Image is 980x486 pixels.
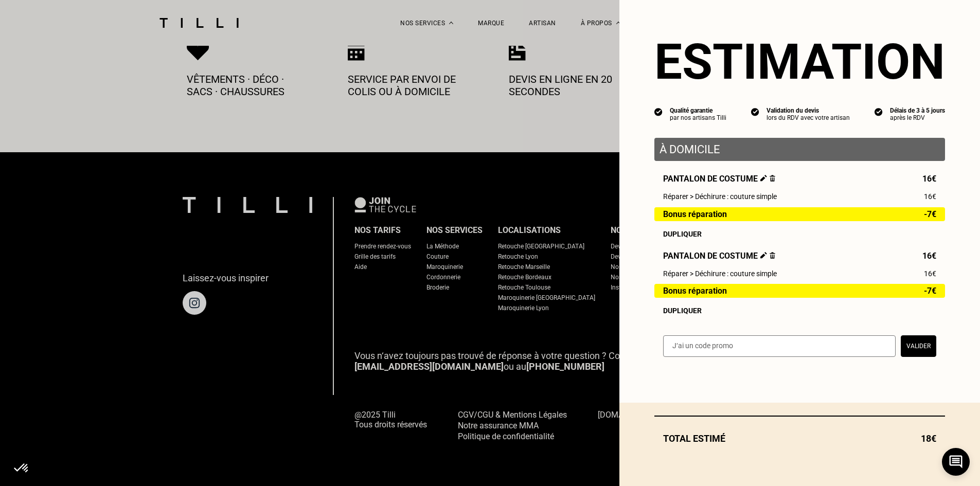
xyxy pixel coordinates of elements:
[663,192,777,201] span: Réparer > Déchirure : couture simple
[924,269,936,278] span: 16€
[924,192,936,201] span: 16€
[890,107,945,114] div: Délais de 3 à 5 jours
[751,107,759,116] img: icon list info
[890,114,945,121] div: après le RDV
[921,433,936,444] span: 18€
[654,33,945,91] section: Estimation
[663,286,727,295] span: Bonus réparation
[663,174,775,184] span: Pantalon de costume
[663,230,936,238] div: Dupliquer
[760,252,767,259] img: Éditer
[660,143,940,156] p: À domicile
[767,107,850,114] div: Validation du devis
[767,114,850,121] div: lors du RDV avec votre artisan
[663,210,727,219] span: Bonus réparation
[760,175,767,182] img: Éditer
[922,251,936,261] span: 16€
[654,433,945,444] div: Total estimé
[663,269,777,278] span: Réparer > Déchirure : couture simple
[670,107,726,114] div: Qualité garantie
[770,252,775,259] img: Supprimer
[924,286,936,295] span: -7€
[901,335,936,357] button: Valider
[670,114,726,121] div: par nos artisans Tilli
[770,175,775,182] img: Supprimer
[924,210,936,219] span: -7€
[663,335,896,357] input: J‘ai un code promo
[663,251,775,261] span: Pantalon de costume
[922,174,936,184] span: 16€
[875,107,883,116] img: icon list info
[654,107,663,116] img: icon list info
[663,307,936,315] div: Dupliquer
